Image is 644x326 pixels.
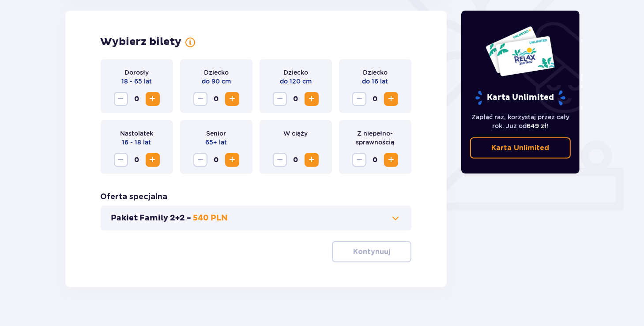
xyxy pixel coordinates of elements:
[209,92,223,106] span: 0
[111,213,192,224] p: Pakiet Family 2+2 -
[205,138,227,147] p: 65+ lat
[305,92,319,106] button: Increase
[101,192,168,202] p: Oferta specjalna
[280,77,312,86] p: do 120 cm
[470,137,571,159] a: Karta Unlimited
[353,247,390,257] p: Kontynuuj
[111,213,401,224] button: Pakiet Family 2+2 -540 PLN
[527,122,546,129] span: 649 zł
[362,77,388,86] p: do 16 lat
[475,90,566,106] p: Karta Unlimited
[332,241,411,262] button: Kontynuuj
[130,92,144,106] span: 0
[368,153,382,167] span: 0
[209,153,223,167] span: 0
[491,143,549,153] p: Karta Unlimited
[206,129,226,138] p: Senior
[146,92,160,106] button: Increase
[122,138,151,147] p: 16 - 18 lat
[363,68,388,77] p: Dziecko
[384,92,398,106] button: Increase
[114,153,128,167] button: Decrease
[273,153,287,167] button: Decrease
[283,68,308,77] p: Dziecko
[273,92,287,106] button: Decrease
[121,77,152,86] p: 18 - 65 lat
[289,92,303,106] span: 0
[202,77,231,86] p: do 90 cm
[114,92,128,106] button: Decrease
[384,153,398,167] button: Increase
[130,153,144,167] span: 0
[146,153,160,167] button: Increase
[368,92,382,106] span: 0
[470,113,571,130] p: Zapłać raz, korzystaj przez cały rok. Już od !
[352,92,366,106] button: Decrease
[352,153,366,167] button: Decrease
[305,153,319,167] button: Increase
[101,35,182,49] p: Wybierz bilety
[225,153,239,167] button: Increase
[283,129,308,138] p: W ciąży
[193,92,207,106] button: Decrease
[289,153,303,167] span: 0
[193,213,228,224] p: 540 PLN
[120,129,153,138] p: Nastolatek
[124,68,149,77] p: Dorosły
[204,68,229,77] p: Dziecko
[225,92,239,106] button: Increase
[193,153,207,167] button: Decrease
[346,129,404,147] p: Z niepełno­sprawnością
